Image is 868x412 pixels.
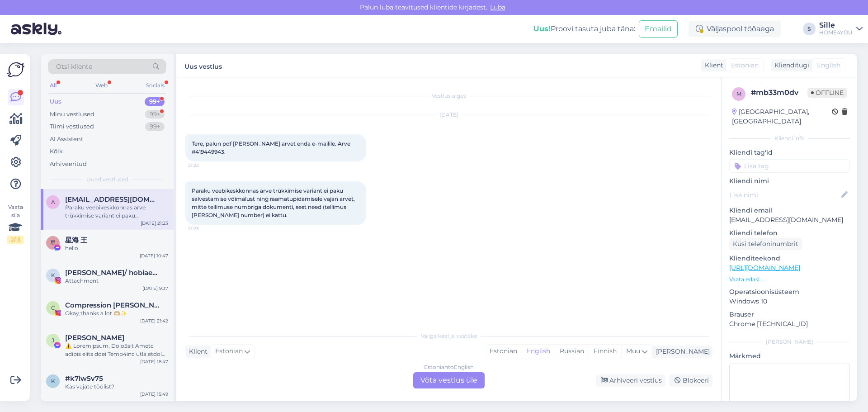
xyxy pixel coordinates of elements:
span: Estonian [215,346,243,356]
a: SilleHOME4YOU [819,22,863,36]
div: 2 / 3 [7,236,24,244]
p: Klienditeekond [729,254,850,263]
div: Klienditugi [771,61,809,70]
span: 21:23 [188,225,222,232]
input: Lisa nimi [730,190,840,200]
div: Klient [701,61,723,70]
div: # mb33m0dv [751,87,807,98]
div: All [48,80,58,91]
div: Proovi tasuta juba täna: [533,24,635,34]
span: a [51,199,55,205]
div: Vaata siia [7,203,24,244]
div: Russian [555,345,589,358]
div: Kõik [50,147,63,156]
div: Vestlus algas [185,92,712,100]
span: K [51,272,55,279]
p: Operatsioonisüsteem [729,287,850,297]
input: Lisa tag [729,159,850,173]
div: [DATE] 18:47 [140,358,168,365]
div: Kliendi info [729,134,850,142]
div: ⚠️ Loremipsum, Dolo5sit Ametc adipis elits doei Temp4inc utla etdol ma aliqu enimadmin veniamqu n... [65,342,168,358]
div: Socials [144,80,166,91]
div: [DATE] 21:23 [141,220,168,227]
div: [DATE] 10:47 [140,252,168,259]
span: Paraku veebikeskkonnas arve trükkimise variant ei paku salvestamise võimalust ning raamatupidamis... [192,187,356,218]
p: Kliendi tag'id [729,148,850,157]
p: Windows 10 [729,297,850,306]
span: 21:22 [188,162,222,169]
div: Väljaspool tööaega [689,21,781,37]
div: Klient [185,347,208,356]
div: Küsi telefoninumbrit [729,238,802,250]
span: Estonian [731,61,759,70]
p: Kliendi nimi [729,176,850,186]
span: Kairet Pintman/ hobiaednik🌺 [65,269,159,277]
span: Tere, palun pdf [PERSON_NAME] arvet enda e-mailile. Arve #419449943. [192,140,352,155]
p: Chrome [TECHNICAL_ID] [729,319,850,329]
p: Kliendi email [729,206,850,215]
div: Minu vestlused [50,110,94,119]
div: 99+ [145,97,165,106]
div: Võta vestlus üle [413,372,485,388]
span: Muu [626,347,640,355]
div: [DATE] 9:37 [142,285,168,292]
div: Attachment [65,277,168,285]
div: Blokeeri [669,374,712,387]
div: Kas vajate töölist? [65,383,168,391]
div: Estonian [485,345,522,358]
p: Märkmed [729,351,850,361]
img: Askly Logo [7,61,24,78]
div: HOME4YOU [819,29,853,36]
span: Otsi kliente [56,62,92,71]
a: [URL][DOMAIN_NAME] [729,264,800,272]
span: Compression Sofa Tanzuo [65,301,159,309]
button: Emailid [639,20,678,38]
span: 星海 王 [65,236,87,244]
p: Vaata edasi ... [729,275,850,284]
span: C [51,304,55,311]
div: Estonian to English [424,363,474,371]
span: Juande Martín Granados [65,334,124,342]
span: adversion.ou@gmail.com [65,195,159,204]
div: Paraku veebikeskkonnas arve trükkimise variant ei paku salvestamise võimalust ning raamatupidamis... [65,204,168,220]
div: 99+ [145,122,165,131]
div: [DATE] 15:49 [140,391,168,398]
div: Tiimi vestlused [50,122,94,131]
div: Web [94,80,109,91]
span: 星 [50,239,56,246]
div: [DATE] 21:42 [140,317,168,324]
div: Sille [819,22,853,29]
span: Uued vestlused [86,175,128,184]
div: Finnish [589,345,621,358]
div: [GEOGRAPHIC_DATA], [GEOGRAPHIC_DATA] [732,107,832,126]
div: [DATE] [185,111,712,119]
span: English [817,61,840,70]
span: J [52,337,54,344]
div: 99+ [145,110,165,119]
span: Luba [487,3,508,11]
div: Okay,thanks a lot 🫶🏼✨ [65,309,168,317]
div: Valige keel ja vastake [185,332,712,340]
div: English [522,345,555,358]
span: #k7lw5v75 [65,374,103,383]
p: [EMAIL_ADDRESS][DOMAIN_NAME] [729,215,850,225]
div: [PERSON_NAME] [729,338,850,346]
span: k [51,378,55,384]
span: Offline [807,88,847,98]
div: hello [65,244,168,252]
div: S [803,23,816,35]
div: Uus [50,97,61,106]
p: Kliendi telefon [729,228,850,238]
div: AI Assistent [50,135,83,144]
div: Arhiveeritud [50,160,87,169]
label: Uus vestlus [184,59,222,71]
p: Brauser [729,310,850,319]
b: Uus! [533,24,551,33]
span: m [736,90,741,97]
div: Arhiveeri vestlus [596,374,665,387]
div: [PERSON_NAME] [652,347,710,356]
